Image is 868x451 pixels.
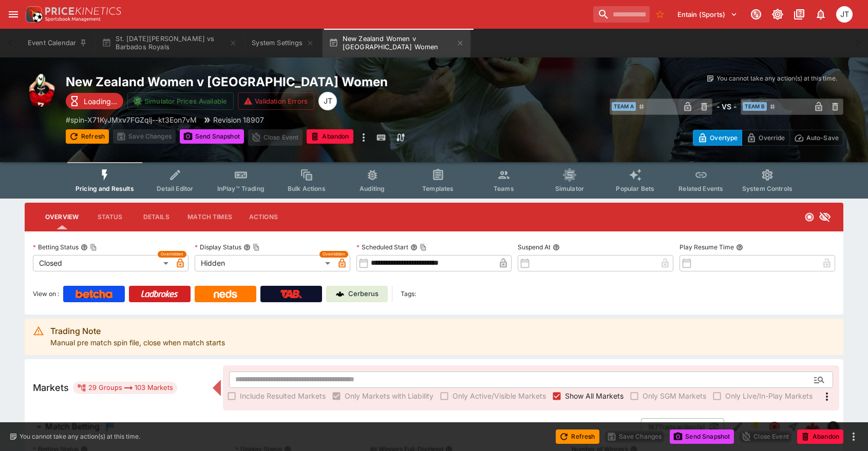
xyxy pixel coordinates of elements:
div: 29 Groups 103 Markets [77,382,173,394]
button: Refresh [66,129,109,144]
span: Detail Editor [157,185,193,192]
button: Abandon [307,129,353,144]
p: You cannot take any action(s) at this time. [716,74,837,83]
button: Simulator Prices Available [127,92,234,110]
p: Override [759,132,785,143]
button: Match Betting [25,417,641,437]
button: 187Transaction(s) [641,418,724,436]
img: Betcha [76,290,112,298]
img: Cerberus [336,290,344,298]
button: Match Times [179,205,240,229]
button: SGM Enabled [747,418,765,436]
h6: Match Betting [45,421,100,432]
img: Ladbrokes [141,290,178,298]
button: System Settings [246,29,320,57]
span: Pricing and Results [76,185,134,192]
button: Documentation [790,5,808,24]
p: Betting Status [33,243,79,251]
input: search [593,6,650,23]
button: Auto-Save [789,130,843,146]
div: Manual pre match spin file, close when match starts [50,322,225,352]
button: Connected to PK [747,5,765,24]
img: TabNZ [280,290,302,298]
button: Suspend At [553,244,560,251]
span: Mark an event as closed and abandoned. [797,430,843,441]
button: Overtype [693,130,742,146]
p: Display Status [195,243,241,251]
button: Display StatusCopy To Clipboard [243,244,251,251]
div: Start From [693,130,843,146]
span: Only Live/In-Play Markets [725,390,813,401]
button: Override [742,130,789,146]
h5: Markets [33,382,69,394]
button: Notifications [812,5,830,24]
div: Hidden [195,255,334,271]
span: Show All Markets [565,390,624,401]
p: Copy To Clipboard [66,114,197,125]
span: Related Events [678,185,723,192]
span: Only Markets with Liability [345,390,433,401]
img: logo-cerberus--red.svg [805,420,820,434]
span: Templates [422,185,454,192]
span: Mark an event as closed and abandoned. [307,131,353,141]
svg: More [821,390,833,403]
div: sportingsolutions [827,421,839,433]
div: Joshua Thomson [318,92,337,110]
p: Play Resume Time [680,243,734,251]
p: Cerberus [348,289,379,299]
span: InPlay™ Trading [217,185,265,192]
h6: - VS - [716,101,737,112]
button: Straight [784,418,802,436]
button: Status [87,205,133,229]
button: Scheduled StartCopy To Clipboard [410,244,418,251]
h2: Copy To Clipboard [66,74,455,90]
span: System Controls [742,185,792,192]
button: Copy To Clipboard [90,244,97,251]
svg: Hidden [819,211,831,223]
img: Sportsbook Management [45,17,101,22]
button: Select Tenant [671,6,744,23]
span: Popular Bets [616,185,654,192]
div: Closed [33,255,172,271]
span: Include Resulted Markets [240,390,326,401]
img: PriceKinetics Logo [23,4,43,25]
button: Edit Detail [728,418,747,436]
div: ebc3d45d-36e3-4e7c-9538-7cf6e170fd78 [805,420,820,434]
button: Copy To Clipboard [420,244,427,251]
button: Copy To Clipboard [253,244,260,251]
img: Neds [214,290,237,298]
button: Toggle light/dark mode [768,5,787,24]
span: Bulk Actions [288,185,326,192]
button: Overview [37,205,87,229]
button: Play Resume Time [736,244,743,251]
span: Team B [743,102,767,111]
a: ebc3d45d-36e3-4e7c-9538-7cf6e170fd78 [802,417,823,437]
button: more [847,430,860,443]
p: Revision 18907 [213,114,264,125]
button: Joshua Thomson [833,3,856,26]
button: Abandon [797,429,843,444]
button: St. [DATE][PERSON_NAME] vs Barbados Royals [96,29,243,57]
span: Only SGM Markets [643,390,706,401]
p: Loading... [84,96,117,107]
label: View on : [33,286,59,302]
span: Simulator [555,185,584,192]
button: Betting StatusCopy To Clipboard [81,244,88,251]
p: Scheduled Start [356,243,408,251]
button: Send Snapshot [670,429,734,444]
button: Closed [765,418,784,436]
svg: Closed [768,421,781,433]
div: Trading Note [50,325,225,337]
span: Overridden [323,251,345,258]
span: Only Active/Visible Markets [452,390,546,401]
img: PriceKinetics [45,7,121,15]
button: more [357,129,370,146]
span: Overridden [161,251,183,258]
svg: Closed [804,212,815,222]
div: Joshua Thomson [836,6,853,23]
button: New Zealand Women v [GEOGRAPHIC_DATA] Women [323,29,470,57]
button: Details [133,205,179,229]
p: Overtype [710,132,738,143]
button: Refresh [556,429,599,444]
p: Auto-Save [806,132,839,143]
